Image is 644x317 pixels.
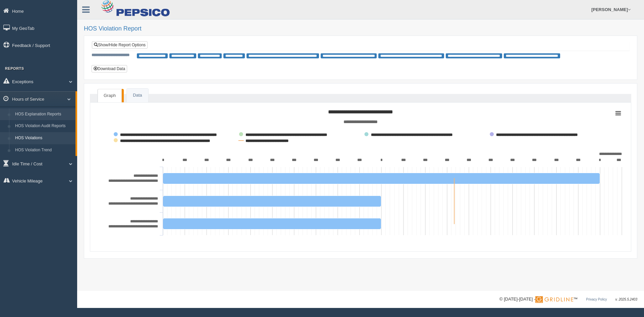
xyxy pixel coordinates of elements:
a: Show/Hide Report Options [92,41,148,49]
div: © [DATE]-[DATE] - ™ [499,296,637,303]
span: v. 2025.5.2403 [615,298,637,301]
img: Gridline [535,296,573,303]
button: Download Data [92,65,127,72]
a: HOS Violation Audit Reports [12,120,75,132]
a: HOS Violations [12,132,75,144]
a: Graph [98,89,122,102]
a: HOS Explanation Reports [12,108,75,120]
a: Privacy Policy [586,298,607,301]
h2: HOS Violation Report [84,25,637,32]
a: HOS Violation Trend [12,144,75,156]
a: Data [127,89,148,102]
